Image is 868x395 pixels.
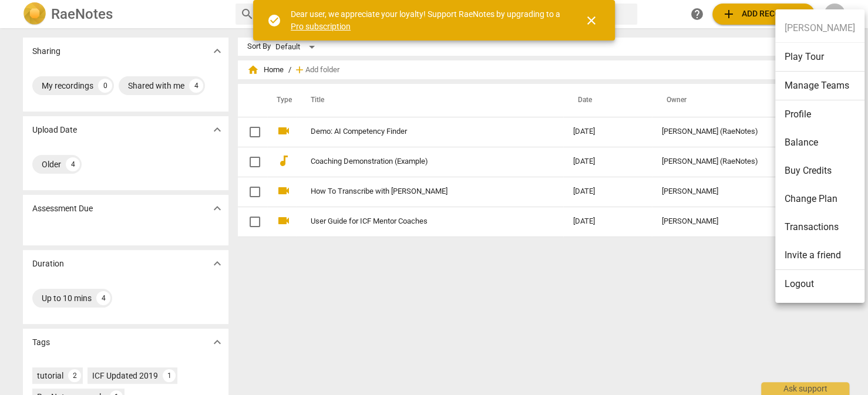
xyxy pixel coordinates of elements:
[291,8,563,32] div: Dear user, we appreciate your loyalty! Support RaeNotes by upgrading to a
[291,22,351,31] a: Pro subscription
[775,43,864,72] li: Play Tour
[577,6,605,35] button: Close
[267,13,281,28] span: check_circle
[584,13,598,28] span: close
